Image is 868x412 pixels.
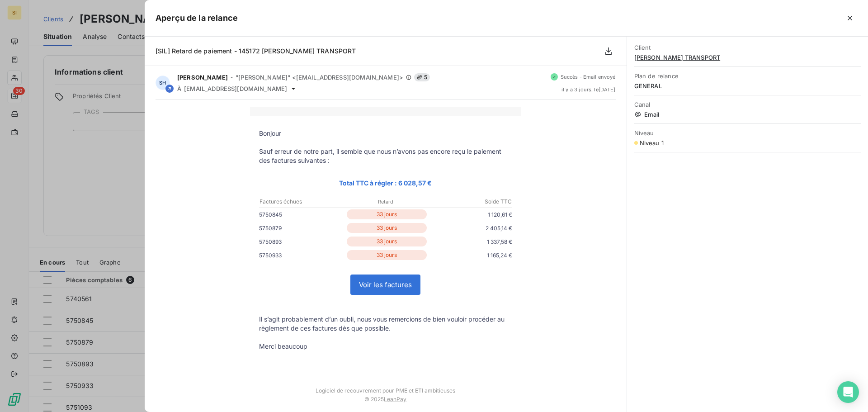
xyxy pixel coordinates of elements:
p: 5750879 [259,223,345,233]
span: Email [634,111,861,118]
div: Open Intercom Messenger [837,381,859,403]
h5: Aperçu de la relance [156,12,238,24]
td: Logiciel de recouvrement pour PME et ETI ambitieuses [250,378,521,394]
p: Il s’agit probablement d’un oubli, nous vous remercions de bien vouloir procéder au règlement de ... [259,315,512,333]
span: Client [634,44,861,51]
span: "[PERSON_NAME]" <[EMAIL_ADDRESS][DOMAIN_NAME]> [236,74,403,81]
span: Succès - Email envoyé [561,74,616,80]
span: À [177,85,181,92]
p: 1 120,61 € [429,210,512,219]
p: 1 165,24 € [429,251,512,260]
span: [EMAIL_ADDRESS][DOMAIN_NAME] [184,85,287,92]
p: 33 jours [347,237,427,246]
p: 33 jours [347,250,427,260]
span: [PERSON_NAME] TRANSPORT [634,54,861,61]
p: Retard [344,198,427,206]
td: © 2025 [250,394,521,412]
span: il y a 3 jours , le [DATE] [561,87,616,92]
span: Canal [634,101,861,108]
p: Merci beaucoup [259,342,512,351]
p: 5750933 [259,251,345,260]
p: Solde TTC [428,198,512,206]
span: [PERSON_NAME] [177,74,228,81]
p: 2 405,14 € [429,223,512,233]
a: LeanPay [384,396,406,403]
span: GENERAL [634,82,861,90]
span: [SIL] Retard de paiement - 145172 [PERSON_NAME] TRANSPORT [156,47,356,55]
p: 33 jours [347,209,427,219]
p: Bonjour [259,129,512,138]
p: 5750845 [259,210,345,219]
p: 5750893 [259,237,345,246]
p: Total TTC à régler : 6 028,57 € [259,178,512,188]
p: Factures échues [259,198,343,206]
span: Niveau [634,129,861,137]
div: SH [156,76,170,90]
span: Niveau 1 [640,139,664,147]
span: Plan de relance [634,72,861,80]
span: - [231,75,233,80]
p: 1 337,58 € [429,237,512,246]
span: 5 [414,73,430,81]
a: Voir les factures [351,275,420,294]
p: 33 jours [347,223,427,233]
p: Sauf erreur de notre part, il semble que nous n’avons pas encore reçu le paiement des factures su... [259,147,512,165]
